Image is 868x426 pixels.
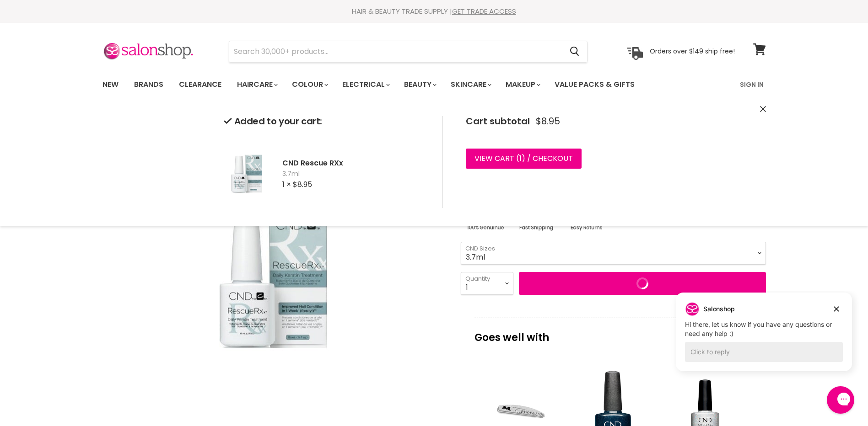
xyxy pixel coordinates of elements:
a: Colour [285,75,334,94]
button: Close [760,105,766,114]
a: Makeup [499,75,546,94]
span: 1 [519,153,522,164]
a: Value Packs & Gifts [548,75,642,94]
img: CND Rescue RXx [193,160,353,401]
span: $8.95 [536,116,560,127]
p: Orders over $149 ship free! [650,47,735,55]
iframe: Gorgias live chat campaigns [669,291,859,385]
span: 1 × [282,179,291,190]
a: Brands [127,75,170,94]
span: Cart subtotal [466,115,530,128]
a: Skincare [444,75,497,94]
div: HAIR & BEAUTY TRADE SUPPLY | [91,7,777,16]
p: Goes well with [474,318,752,348]
span: 3.7ml [282,170,428,179]
a: View cart (1) / Checkout [466,149,582,169]
a: Sign In [734,75,769,94]
a: Clearance [172,75,228,94]
nav: Main [91,71,777,98]
h2: CND Rescue RXx [282,158,428,168]
input: Search [229,41,563,62]
a: GET TRADE ACCESS [452,6,516,16]
a: Beauty [397,75,442,94]
select: Quantity [461,272,513,295]
button: Search [563,41,587,62]
iframe: Gorgias live chat messenger [822,383,859,417]
ul: Main menu [96,71,688,98]
a: New [96,75,125,94]
form: Product [229,41,588,63]
h2: Added to your cart: [224,116,428,127]
a: Electrical [335,75,395,94]
a: Haircare [230,75,283,94]
img: CND Rescue RXx [224,139,270,208]
span: $8.95 [293,179,312,190]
